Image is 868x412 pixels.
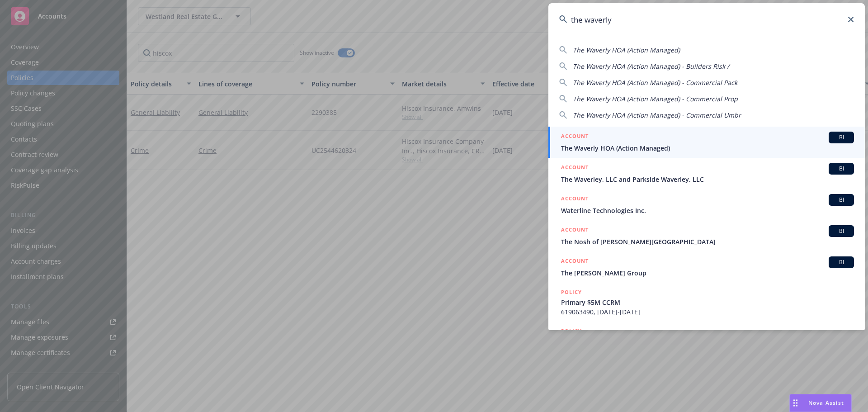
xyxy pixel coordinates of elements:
span: Primary $5M CCRM [561,298,854,307]
a: ACCOUNTBIThe Waverley, LLC and Parkside Waverley, LLC [548,158,865,189]
h5: ACCOUNT [561,225,589,236]
span: The Waverly HOA (Action Managed) - Builders Risk / [573,62,729,71]
a: POLICY [548,322,865,360]
a: POLICYPrimary $5M CCRM619063490, [DATE]-[DATE] [548,283,865,322]
a: ACCOUNTBIThe [PERSON_NAME] Group [548,251,865,283]
span: BI [832,227,850,235]
span: BI [832,258,850,266]
span: The Nosh of [PERSON_NAME][GEOGRAPHIC_DATA] [561,237,854,246]
h5: POLICY [561,327,582,336]
h5: ACCOUNT [561,256,589,267]
span: The Waverly HOA (Action Managed) - Commercial Prop [573,95,738,103]
a: ACCOUNTBIThe Waverly HOA (Action Managed) [548,127,865,158]
h5: POLICY [561,288,582,297]
input: Search... [548,3,865,36]
h5: ACCOUNT [561,194,589,205]
span: The Waverly HOA (Action Managed) - Commercial Umbr [573,111,741,119]
div: Drag to move [790,394,801,412]
span: BI [832,165,850,173]
button: Nova Assist [789,394,852,412]
span: BI [832,196,850,204]
span: The [PERSON_NAME] Group [561,268,854,278]
span: 619063490, [DATE]-[DATE] [561,307,854,317]
span: The Waverley, LLC and Parkside Waverley, LLC [561,175,854,184]
span: Waterline Technologies Inc. [561,206,854,215]
span: The Waverly HOA (Action Managed) - Commercial Pack [573,78,737,87]
a: ACCOUNTBIThe Nosh of [PERSON_NAME][GEOGRAPHIC_DATA] [548,220,865,251]
a: ACCOUNTBIWaterline Technologies Inc. [548,189,865,220]
h5: ACCOUNT [561,163,589,174]
span: BI [832,133,850,142]
span: Nova Assist [808,399,844,407]
h5: ACCOUNT [561,132,589,142]
span: The Waverly HOA (Action Managed) [573,46,680,54]
span: The Waverly HOA (Action Managed) [561,143,854,153]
